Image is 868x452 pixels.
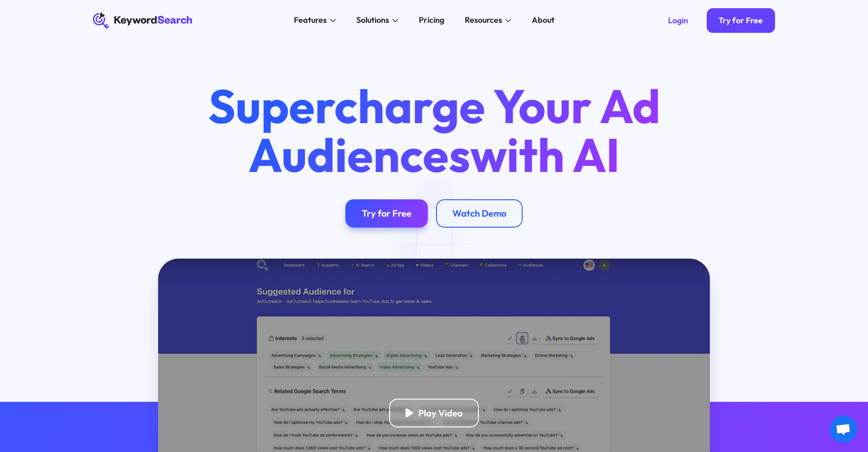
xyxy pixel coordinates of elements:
[362,208,411,219] div: Try for Free
[830,416,857,443] a: Open chat
[470,125,620,184] span: with AI
[526,12,561,29] a: About
[189,82,679,178] h1: Supercharge Your Ad Audiences
[356,14,389,26] div: Solutions
[294,14,327,26] div: Features
[656,8,700,33] a: Login
[345,199,428,228] a: Try for Free
[418,407,462,419] div: Play Video
[452,208,506,219] div: Watch Demo
[413,12,451,29] a: Pricing
[532,14,555,26] div: About
[707,8,776,33] a: Try for Free
[419,14,444,26] div: Pricing
[465,14,502,26] div: Resources
[719,16,763,26] div: Try for Free
[668,16,688,26] div: Login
